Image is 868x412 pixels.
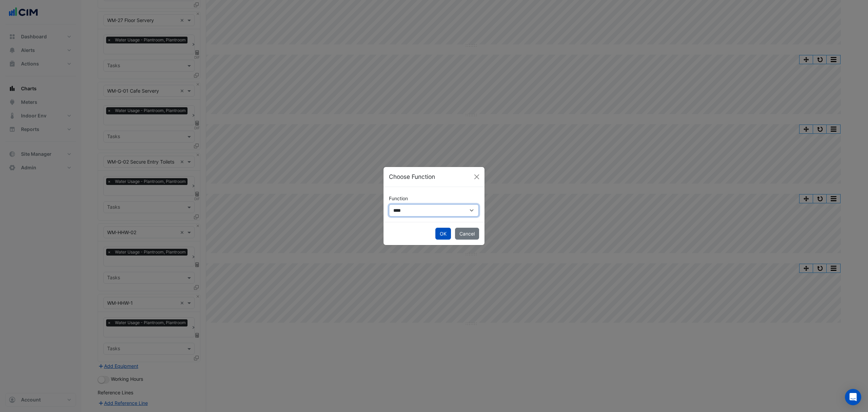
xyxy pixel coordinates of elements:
h5: Choose Function [389,172,435,181]
button: Cancel [455,228,479,240]
button: OK [435,228,451,240]
button: Close [472,172,482,182]
div: Open Intercom Messenger [845,389,861,405]
label: Function [389,192,408,204]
